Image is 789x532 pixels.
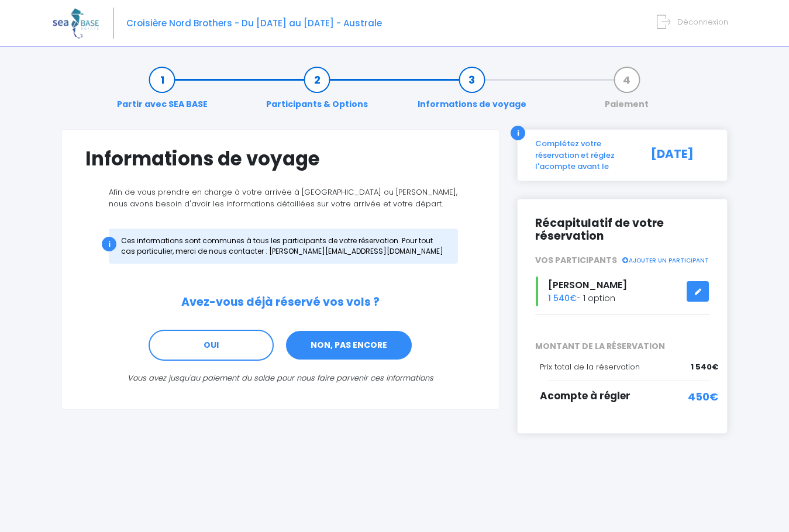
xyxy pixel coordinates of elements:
[511,126,525,140] div: i
[149,330,274,361] a: OUI
[85,296,476,309] h2: Avez-vous déjà réservé vos vols ?
[85,186,476,209] p: Afin de vous prendre en charge à votre arrivée à [GEOGRAPHIC_DATA] ou [PERSON_NAME], nous avons b...
[526,277,718,306] div: - 1 option
[548,278,627,292] span: [PERSON_NAME]
[548,292,577,304] span: 1 540€
[535,217,709,244] h2: Récapitulatif de votre réservation
[111,74,213,110] a: Partir avec SEA BASE
[526,340,718,353] span: MONTANT DE LA RÉSERVATION
[677,16,728,27] span: Déconnexion
[688,389,718,405] span: 450€
[109,229,458,264] div: Ces informations sont communes à tous les participants de votre réservation. Pour tout cas partic...
[691,361,718,373] span: 1 540€
[638,138,718,172] div: [DATE]
[540,389,630,403] span: Acompte à régler
[126,17,382,29] span: Croisière Nord Brothers - Du [DATE] au [DATE] - Australe
[540,361,640,372] span: Prix total de la réservation
[412,74,532,110] a: Informations de voyage
[621,254,709,265] a: AJOUTER UN PARTICIPANT
[85,147,476,170] h1: Informations de voyage
[526,254,718,267] div: VOS PARTICIPANTS
[128,372,433,384] i: Vous avez jusqu'au paiement du solde pour nous faire parvenir ces informations
[260,74,374,110] a: Participants & Options
[599,74,654,110] a: Paiement
[285,330,413,361] a: NON, PAS ENCORE
[526,138,638,172] div: Complétez votre réservation et réglez l'acompte avant le
[102,237,116,251] div: i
